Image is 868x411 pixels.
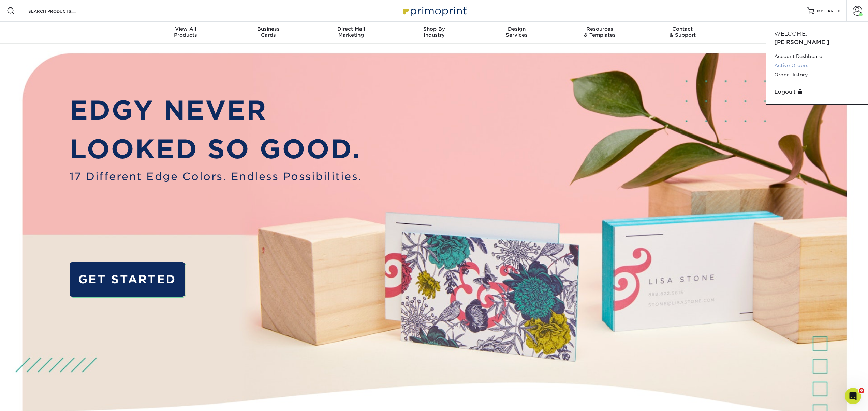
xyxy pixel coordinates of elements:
span: 6 [859,388,864,393]
input: SEARCH PRODUCTS..... [28,7,94,15]
a: Logout [774,88,860,96]
iframe: Intercom live chat [845,388,861,404]
div: Industry [393,26,475,38]
iframe: Google Customer Reviews [2,390,58,409]
span: Shop By [393,26,475,32]
a: BusinessCards [227,22,310,44]
span: 17 Different Edge Colors. Endless Possibilities. [70,169,362,185]
a: DesignServices [475,22,558,44]
a: View AllProducts [144,22,227,44]
span: View All [144,26,227,32]
span: [PERSON_NAME] [774,39,829,45]
div: Services [475,26,558,38]
div: Products [144,26,227,38]
div: & Support [641,26,724,38]
a: GET STARTED [70,262,185,296]
div: & Templates [558,26,641,38]
span: Contact [641,26,724,32]
span: MY CART [817,8,836,14]
span: Resources [558,26,641,32]
span: Welcome, [774,31,807,37]
a: Direct MailMarketing [310,22,393,44]
div: Cards [227,26,310,38]
a: Resources& Templates [558,22,641,44]
span: Design [475,26,558,32]
p: LOOKED SO GOOD. [70,130,362,169]
a: Contact& Support [641,22,724,44]
div: Marketing [310,26,393,38]
a: Order History [774,70,860,79]
img: Primoprint [400,3,468,18]
span: Direct Mail [310,26,393,32]
span: 0 [838,9,841,13]
a: Account Dashboard [774,52,860,61]
p: EDGY NEVER [70,91,362,130]
a: Active Orders [774,61,860,70]
span: Business [227,26,310,32]
a: Shop ByIndustry [393,22,475,44]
